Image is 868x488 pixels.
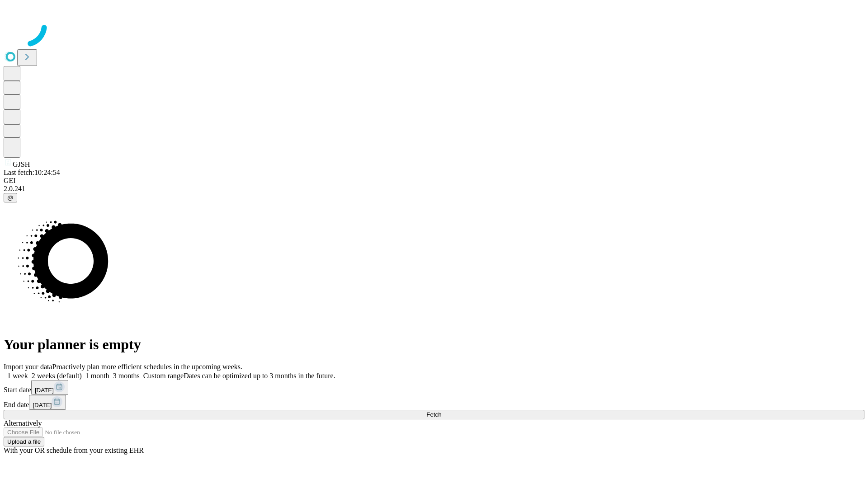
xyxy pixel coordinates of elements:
[184,372,335,380] span: Dates can be optimized up to 3 months in the future.
[52,363,242,371] span: Proactively plan more efficient schedules in the upcoming weeks.
[4,336,864,353] h1: Your planner is empty
[113,372,140,380] span: 3 months
[426,411,441,418] span: Fetch
[4,169,60,176] span: Last fetch: 10:24:54
[35,387,54,394] span: [DATE]
[4,193,17,202] button: @
[4,419,42,427] span: Alternatively
[4,363,52,371] span: Import your data
[4,446,144,454] span: With your OR schedule from your existing EHR
[13,160,30,168] span: GJSH
[4,380,864,395] div: Start date
[4,437,44,446] button: Upload a file
[32,372,82,380] span: 2 weeks (default)
[4,395,864,410] div: End date
[29,395,66,410] button: [DATE]
[85,372,109,380] span: 1 month
[4,410,864,419] button: Fetch
[7,372,28,380] span: 1 week
[4,177,864,185] div: GEI
[7,194,14,201] span: @
[31,380,68,395] button: [DATE]
[33,402,52,408] span: [DATE]
[143,372,184,380] span: Custom range
[4,185,864,193] div: 2.0.241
